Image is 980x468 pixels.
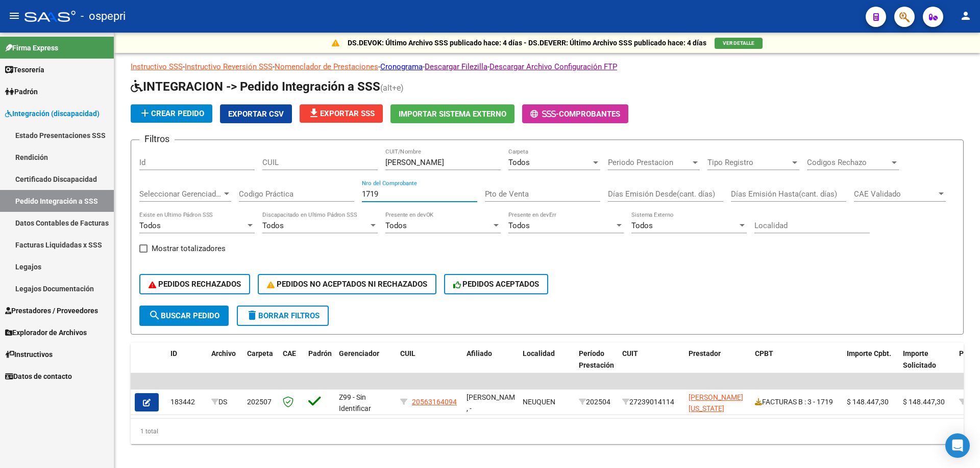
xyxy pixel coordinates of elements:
[508,221,530,230] span: Todos
[5,86,38,97] span: Padrón
[149,280,241,289] span: PEDIDOS RECHAZADOS
[523,349,555,357] span: Localidad
[385,221,407,230] span: Todos
[903,349,936,369] span: Importe Solicitado
[246,309,258,321] mat-icon: delete
[5,371,72,382] span: Datos de contacto
[267,280,427,289] span: PEDIDOS NO ACEPTADOS NI RECHAZADOS
[453,280,540,289] span: PEDIDOS ACEPTADOS
[854,189,937,199] span: CAE Validado
[425,62,487,71] a: Descargar Filezilla
[131,419,964,444] div: 1 total
[530,109,559,119] span: -
[139,109,204,118] span: Crear Pedido
[308,109,375,118] span: Exportar SSS
[283,349,296,357] span: CAE
[5,64,44,75] span: Tesorería
[275,62,378,71] a: Nomenclador de Prestaciones
[400,349,415,357] span: CUIL
[339,393,371,413] span: Z99 - Sin Identificar
[390,104,514,123] button: Importar Sistema Externo
[575,343,618,388] datatable-header-cell: Período Prestación
[380,83,404,93] span: (alt+e)
[149,309,161,321] mat-icon: search
[519,343,575,388] datatable-header-cell: Localidad
[339,349,379,357] span: Gerenciador
[149,311,219,320] span: Buscar Pedido
[139,132,175,146] h3: Filtros
[631,221,653,230] span: Todos
[81,5,126,27] span: - ospepri
[279,343,304,388] datatable-header-cell: CAE
[170,349,177,357] span: ID
[903,398,945,406] span: $ 148.447,30
[755,396,839,408] div: FACTURAS B : 3 - 1719
[131,79,380,94] span: INTEGRACION -> Pedido Integración a SSS
[304,343,335,388] datatable-header-cell: Padrón
[380,62,423,71] a: Cronograma
[508,158,530,167] span: Todos
[139,221,161,230] span: Todos
[847,398,889,406] span: $ 148.447,30
[335,343,396,388] datatable-header-cell: Gerenciador
[618,343,684,388] datatable-header-cell: CUIT
[5,327,87,338] span: Explorador de Archivos
[170,396,203,408] div: 183442
[689,393,743,413] span: [PERSON_NAME][US_STATE]
[247,349,273,357] span: Carpeta
[247,398,272,406] span: 202507
[899,343,955,388] datatable-header-cell: Importe Solicitado
[131,62,183,71] a: Instructivo SSS
[152,242,226,255] span: Mostrar totalizadores
[622,349,638,357] span: CUIT
[579,349,614,369] span: Período Prestación
[755,349,773,357] span: CPBT
[8,10,20,22] mat-icon: menu
[348,37,706,48] p: DS.DEVOK: Último Archivo SSS publicado hace: 4 días - DS.DEVERR: Último Archivo SSS publicado hac...
[139,274,250,294] button: PEDIDOS RECHAZADOS
[462,343,519,388] datatable-header-cell: Afiliado
[707,158,790,167] span: Tipo Registro
[243,343,279,388] datatable-header-cell: Carpeta
[751,343,843,388] datatable-header-cell: CPBT
[308,349,332,357] span: Padrón
[211,396,239,408] div: DS
[228,109,284,119] span: Exportar CSV
[220,104,292,123] button: Exportar CSV
[467,393,521,413] span: [PERSON_NAME] , -
[5,305,98,316] span: Prestadores / Proveedores
[399,109,506,119] span: Importar Sistema Externo
[300,104,383,123] button: Exportar SSS
[444,274,549,294] button: PEDIDOS ACEPTADOS
[522,104,628,123] button: -Comprobantes
[684,343,751,388] datatable-header-cell: Prestador
[262,221,284,230] span: Todos
[945,433,970,458] div: Open Intercom Messenger
[608,158,691,167] span: Periodo Prestacion
[579,396,614,408] div: 202504
[523,398,555,406] span: NEUQUEN
[689,349,721,357] span: Prestador
[723,40,754,46] span: VER DETALLE
[139,306,229,326] button: Buscar Pedido
[960,10,972,22] mat-icon: person
[139,107,151,119] mat-icon: add
[139,189,222,199] span: Seleccionar Gerenciador
[847,349,891,357] span: Importe Cpbt.
[5,349,53,360] span: Instructivos
[131,61,964,72] p: - - - - -
[308,107,320,119] mat-icon: file_download
[5,42,58,53] span: Firma Express
[185,62,273,71] a: Instructivo Reversión SSS
[207,343,243,388] datatable-header-cell: Archivo
[467,349,492,357] span: Afiliado
[559,109,620,119] span: Comprobantes
[396,343,462,388] datatable-header-cell: CUIL
[843,343,899,388] datatable-header-cell: Importe Cpbt.
[489,62,617,71] a: Descargar Archivo Configuración FTP
[166,343,207,388] datatable-header-cell: ID
[5,108,100,119] span: Integración (discapacidad)
[807,158,890,167] span: Codigos Rechazo
[211,349,236,357] span: Archivo
[622,396,680,408] div: 27239014114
